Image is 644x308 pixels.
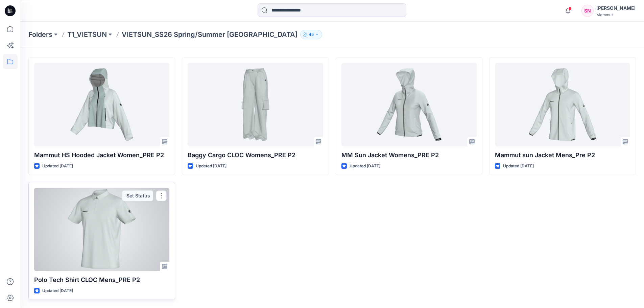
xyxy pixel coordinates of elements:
p: Updated [DATE] [42,163,73,170]
a: Polo Tech Shirt CLOC Mens_PRE P2 [34,188,169,271]
p: Updated [DATE] [350,163,380,170]
p: Mammut HS Hooded Jacket Women_PRE P2 [34,150,169,160]
button: 45 [300,30,322,39]
p: MM Sun Jacket Womens_PRE P2 [341,150,477,160]
div: Mammut [596,12,636,17]
p: Updated [DATE] [42,287,73,294]
p: Baggy Cargo CLOC Womens_PRE P2 [188,150,323,160]
a: Baggy Cargo CLOC Womens_PRE P2 [188,63,323,146]
a: T1_VIETSUN [67,30,107,39]
p: Mammut sun Jacket Mens_Pre P2 [495,150,630,160]
p: VIETSUN_SS26 Spring/Summer [GEOGRAPHIC_DATA] [122,30,297,39]
div: SN [581,5,594,17]
a: MM Sun Jacket Womens_PRE P2 [341,63,477,146]
a: Mammut sun Jacket Mens_Pre P2 [495,63,630,146]
p: 45 [309,31,314,38]
div: [PERSON_NAME] [596,4,636,12]
a: Mammut HS Hooded Jacket Women_PRE P2 [34,63,169,146]
a: Folders [28,30,52,39]
p: Updated [DATE] [503,163,534,170]
p: Polo Tech Shirt CLOC Mens_PRE P2 [34,275,169,285]
p: Updated [DATE] [196,163,226,170]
